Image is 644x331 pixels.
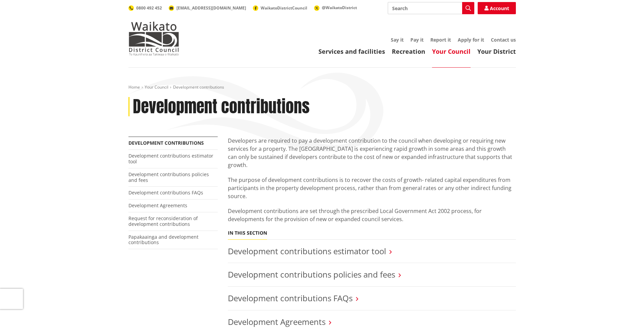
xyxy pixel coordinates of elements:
a: Request for reconsideration of development contributions [128,215,198,227]
a: Your Council [145,84,168,90]
a: 0800 492 452 [128,5,162,11]
a: Your Council [432,47,471,55]
a: @WaikatoDistrict [314,5,357,10]
a: Development Agreements [128,202,187,209]
p: Developers are required to pay a development contribution to the council when developing or requi... [228,137,516,169]
span: Development contributions [173,84,224,90]
a: Report it [430,37,451,43]
a: [EMAIL_ADDRESS][DOMAIN_NAME] [169,5,246,11]
a: Development contributions FAQs [228,292,353,304]
span: 0800 492 452 [136,5,162,11]
a: Development contributions estimator tool [128,152,213,165]
a: Development contributions [128,140,204,146]
a: Home [128,84,140,90]
h5: In this section [228,230,267,236]
a: Papakaainga and development contributions [128,234,198,246]
a: Development contributions estimator tool [228,245,386,257]
a: Pay it [410,37,424,43]
h1: Development contributions [133,97,310,117]
p: The purpose of development contributions is to recover the costs of growth- related capital expen... [228,176,516,200]
a: Say it [391,37,404,43]
a: Development contributions policies and fees [228,269,395,280]
a: Your District [477,47,516,55]
a: Account [478,2,516,14]
span: @WaikatoDistrict [322,5,357,10]
a: Apply for it [458,37,484,43]
a: Services and facilities [318,47,385,55]
a: Contact us [491,37,516,43]
a: Development contributions policies and fees [128,171,209,183]
span: WaikatoDistrictCouncil [261,5,307,11]
a: WaikatoDistrictCouncil [253,5,307,11]
a: Development Agreements [228,316,326,327]
img: Waikato District Council - Te Kaunihera aa Takiwaa o Waikato [128,22,179,55]
a: Recreation [392,47,425,55]
nav: breadcrumb [128,85,516,90]
a: Development contributions FAQs [128,189,203,196]
span: [EMAIL_ADDRESS][DOMAIN_NAME] [176,5,246,11]
input: Search input [388,2,474,14]
p: Development contributions are set through the prescribed Local Government Act 2002 process, for d... [228,207,516,223]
